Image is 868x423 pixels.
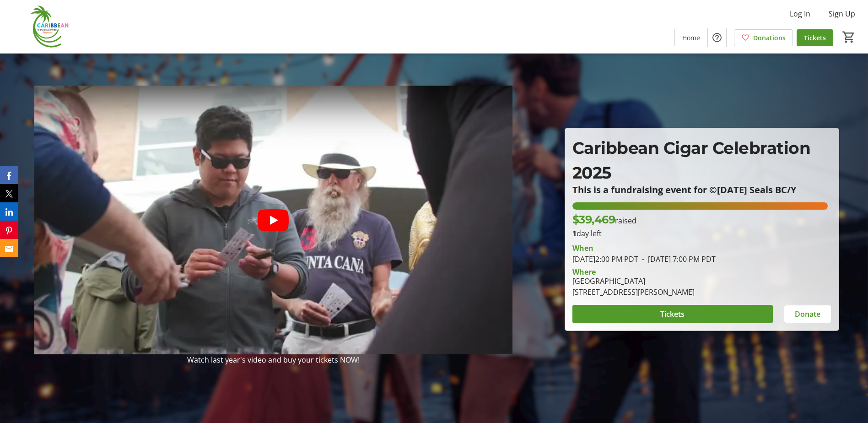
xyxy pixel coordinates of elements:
span: $39,469 [572,213,615,226]
img: Caribbean Cigar Celebration's Logo [5,4,87,49]
span: Donations [753,33,786,43]
button: Tickets [572,305,773,323]
button: Donate [784,305,831,323]
span: - [638,254,648,264]
p: raised [572,211,637,228]
div: [STREET_ADDRESS][PERSON_NAME] [572,287,695,298]
span: [DATE] 2:00 PM PDT [572,254,638,264]
div: Where [572,268,596,276]
span: Sign Up [829,8,855,19]
button: Help [708,28,726,47]
span: Home [682,33,700,43]
button: Sign Up [821,6,863,21]
p: day left [572,228,831,239]
button: Cart [841,29,857,45]
div: [GEOGRAPHIC_DATA] [572,276,695,287]
p: This is a fundraising event for ©[DATE] Seals BC/Y [572,185,831,195]
div: 98.67432500000001% of fundraising goal reached [572,202,831,210]
span: Watch last year's video and buy your tickets NOW! [187,355,360,365]
button: Log In [782,6,818,21]
div: When [572,243,593,254]
span: [DATE] 7:00 PM PDT [638,254,716,264]
span: Donate [795,309,820,320]
span: Caribbean Cigar Celebration 2025 [572,138,811,183]
span: Log In [790,8,810,19]
span: Tickets [804,33,826,43]
button: Play video [258,209,289,231]
a: Donations [734,29,793,46]
span: Tickets [660,309,685,320]
a: Tickets [797,29,833,46]
a: Home [675,29,707,46]
span: 1 [572,228,577,239]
